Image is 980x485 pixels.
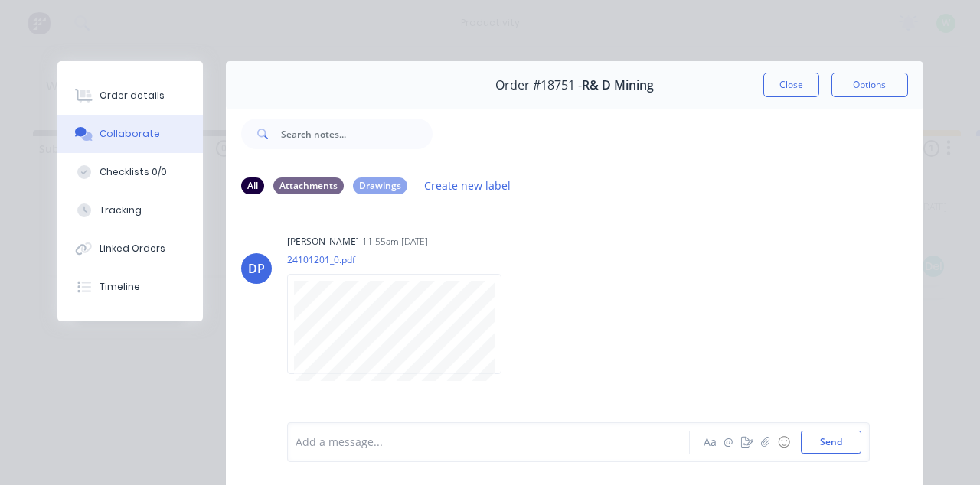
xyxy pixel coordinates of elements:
div: DP [248,259,265,278]
div: [PERSON_NAME] [287,395,359,409]
span: R& D Mining [582,78,654,93]
button: Create new label [416,175,519,196]
div: Order details [100,89,165,103]
button: Send [801,431,861,454]
button: @ [720,433,738,451]
button: ☺ [775,433,793,451]
div: Tracking [100,203,142,217]
div: 11:55am [DATE] [362,235,428,249]
button: Collaborate [57,115,203,153]
button: Timeline [57,268,203,306]
button: Aa [701,433,720,451]
div: Timeline [100,280,140,294]
input: Search notes... [281,119,433,149]
button: Close [763,73,819,97]
span: Order #18751 - [495,78,582,93]
p: 24101201_0.pdf [287,253,517,266]
button: Linked Orders [57,229,203,268]
button: Order details [57,76,203,115]
div: Linked Orders [100,242,165,256]
div: All [241,177,264,194]
button: Checklists 0/0 [57,153,203,191]
div: Drawings [353,177,407,194]
button: Options [831,73,908,97]
div: Attachments [273,177,344,194]
div: [PERSON_NAME] [287,235,359,249]
button: Tracking [57,191,203,229]
div: Checklists 0/0 [100,165,167,179]
div: Collaborate [100,127,160,141]
div: 11:55am [DATE] [362,395,428,409]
